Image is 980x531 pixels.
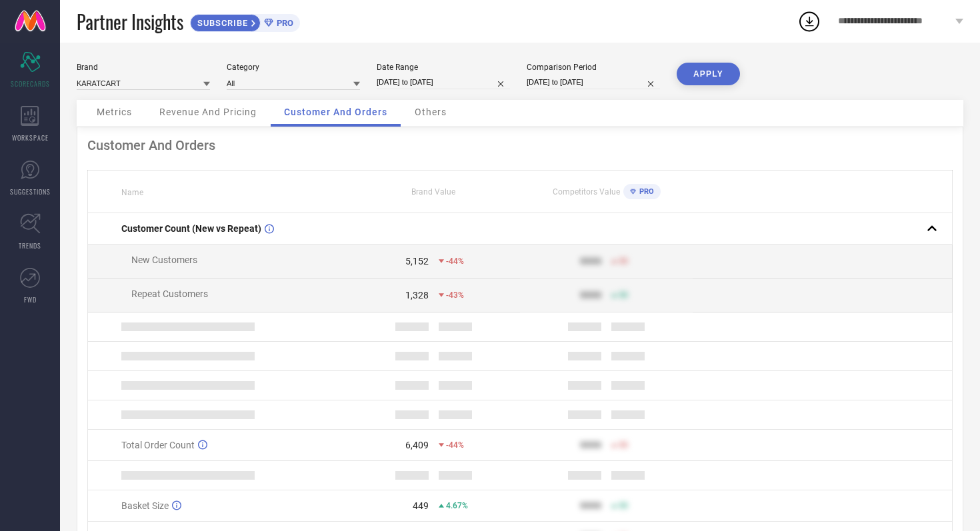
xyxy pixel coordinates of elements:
[12,133,49,143] span: WORKSPACE
[446,440,464,450] span: -44%
[446,257,464,266] span: -44%
[415,107,447,117] span: Others
[131,288,208,299] span: Repeat Customers
[619,257,628,266] span: 50
[273,18,293,28] span: PRO
[190,11,300,32] a: SUBSCRIBEPRO
[580,440,601,450] div: 9999
[11,79,50,89] span: SCORECARDS
[97,107,132,117] span: Metrics
[87,137,953,153] div: Customer And Orders
[411,187,455,197] span: Brand Value
[77,63,210,72] div: Brand
[446,290,464,300] span: -43%
[19,241,41,251] span: TRENDS
[77,8,183,35] span: Partner Insights
[527,75,660,89] input: Select comparison period
[24,294,37,304] span: FWD
[377,75,510,89] input: Select date range
[191,18,251,28] span: SUBSCRIBE
[121,500,169,511] span: Basket Size
[580,256,601,266] div: 9999
[121,188,143,197] span: Name
[446,501,468,510] span: 4.67%
[405,290,429,300] div: 1,328
[405,256,429,266] div: 5,152
[10,187,51,197] span: SUGGESTIONS
[677,63,740,85] button: APPLY
[284,107,387,117] span: Customer And Orders
[636,187,654,196] span: PRO
[413,500,429,511] div: 449
[121,223,261,234] span: Customer Count (New vs Repeat)
[580,290,601,300] div: 9999
[131,255,197,265] span: New Customers
[580,500,601,511] div: 9999
[553,187,620,197] span: Competitors Value
[619,290,628,300] span: 50
[405,440,429,450] div: 6,409
[797,9,821,33] div: Open download list
[159,107,257,117] span: Revenue And Pricing
[527,63,660,72] div: Comparison Period
[619,440,628,450] span: 50
[121,440,195,450] span: Total Order Count
[377,63,510,72] div: Date Range
[227,63,360,72] div: Category
[619,501,628,510] span: 50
